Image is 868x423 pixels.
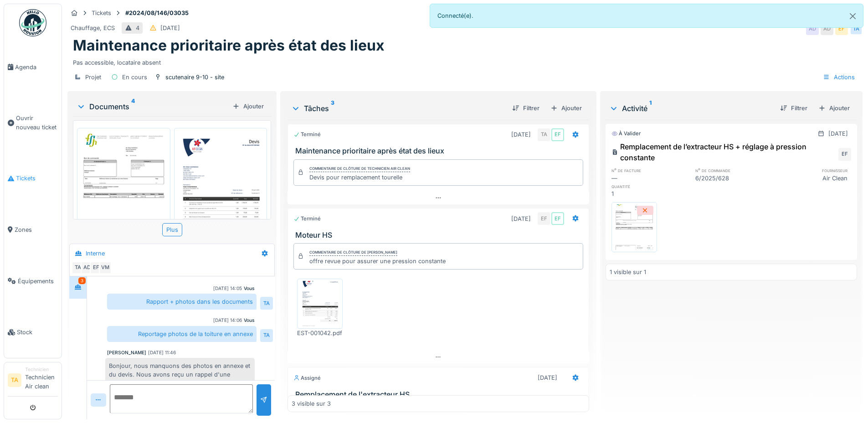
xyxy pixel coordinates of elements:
div: EF [551,212,564,225]
div: TA [850,22,863,35]
img: m65dj47r3xt056opaxrne4pb2n2t [614,204,655,250]
div: [DATE] [538,373,557,382]
div: Filtrer [508,102,543,114]
h1: Maintenance prioritaire après état des lieux [73,37,385,54]
div: Commentaire de clôture de [PERSON_NAME] [309,250,397,256]
button: Close [842,4,863,28]
div: TA [260,297,273,310]
div: VM [99,261,112,274]
div: Filtrer [776,102,811,114]
div: 1 [611,189,689,198]
div: 3 [78,277,86,284]
div: [PERSON_NAME] [107,349,146,356]
span: Agenda [15,63,58,71]
div: Commentaire de clôture de Technicien Air clean [309,166,410,172]
div: Ajouter [547,102,586,114]
div: Chauffage, ECS [71,24,115,32]
div: EF [551,128,564,141]
div: En cours [122,73,147,82]
div: Assigné [293,374,321,382]
div: 6/2025/628 [695,174,773,183]
h3: Remplacement de l'extracteur HS [295,390,585,399]
img: 4upstd1nz6e2xki1aqgu8tmzt065 [79,130,168,255]
div: — [611,174,689,183]
div: Tickets [92,9,111,17]
div: 1 visible sur 1 [610,268,646,276]
div: 4 [136,24,139,32]
div: Ajouter [815,102,853,114]
div: Ajouter [229,100,267,112]
div: [DATE] [160,24,180,32]
div: Rapport + photos dans les documents [107,294,257,310]
div: Devis pour remplacement tourelle [309,173,410,182]
div: AD [81,261,93,274]
div: Terminé [293,131,321,138]
h3: Maintenance prioritaire après état des lieux [295,147,585,155]
h3: Moteur HS [295,231,585,240]
img: vglz2bfng14jweic2a8zntgk0lzi [299,281,340,326]
div: Activité [609,103,773,114]
div: Remplacement de l’extracteur HS + réglage à pression constante [611,141,837,163]
div: Vous [244,317,255,324]
h6: n° de facture [611,168,689,173]
li: TA [8,373,21,387]
div: [DATE] [511,130,531,139]
div: EST-001042.pdf [297,329,343,337]
div: Air Clean [773,174,851,183]
a: Agenda [4,41,62,93]
a: Zones [4,204,62,255]
img: 3fnkb3qh4gwpmqscc77hgboss9nx [176,130,265,255]
div: offre revue pour assurer une pression constante [309,257,446,265]
div: [DATE] 14:06 [213,317,242,324]
div: AD [821,22,833,35]
div: TA [72,261,84,274]
div: scutenaire 9-10 - site [165,73,224,82]
div: TA [260,329,273,342]
div: [DATE] 11:46 [148,349,176,356]
span: Tickets [16,174,58,183]
div: EF [538,212,550,225]
div: EF [90,261,103,274]
div: [DATE] [828,129,848,138]
div: Bonjour, nous manquons des photos en annexe et du devis. Nous avons reçu un rappel d'une locatair... [105,358,255,400]
div: [DATE] [511,214,531,223]
h6: n° de commande [695,168,773,173]
span: Ouvrir nouveau ticket [16,114,58,131]
span: Stock [17,328,58,336]
div: Pas accessible, locataire absent [73,55,857,67]
div: Technicien [25,366,58,373]
div: À valider [611,130,641,138]
h6: fournisseur [773,168,851,173]
div: Plus [162,223,182,236]
h6: quantité [611,183,689,189]
div: Documents [77,101,229,112]
div: Vous [244,285,255,292]
div: [DATE] 14:05 [213,285,242,292]
img: Badge_color-CXgf-gQk.svg [19,9,46,36]
div: 3 visible sur 3 [292,399,331,408]
a: Tickets [4,153,62,204]
span: Zones [15,225,58,234]
span: Équipements [18,277,58,285]
div: Projet [85,73,101,82]
a: TA TechnicienTechnicien Air clean [8,366,58,397]
li: Technicien Air clean [25,366,58,394]
div: Reportage photos de la toiture en annexe [107,326,257,342]
div: TA [538,128,550,141]
sup: 3 [331,103,334,114]
div: EF [838,148,851,161]
div: EF [835,22,848,35]
a: Équipements [4,255,62,307]
div: Connecté(e). [430,4,864,28]
div: Terminé [293,215,321,223]
sup: 1 [649,103,652,114]
strong: #2024/08/146/03035 [122,9,192,17]
div: Interne [86,249,105,258]
a: Stock [4,306,62,358]
sup: 4 [131,101,135,112]
div: AD [806,22,819,35]
div: Actions [819,71,859,84]
div: Tâches [291,103,504,114]
a: Ouvrir nouveau ticket [4,93,62,153]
